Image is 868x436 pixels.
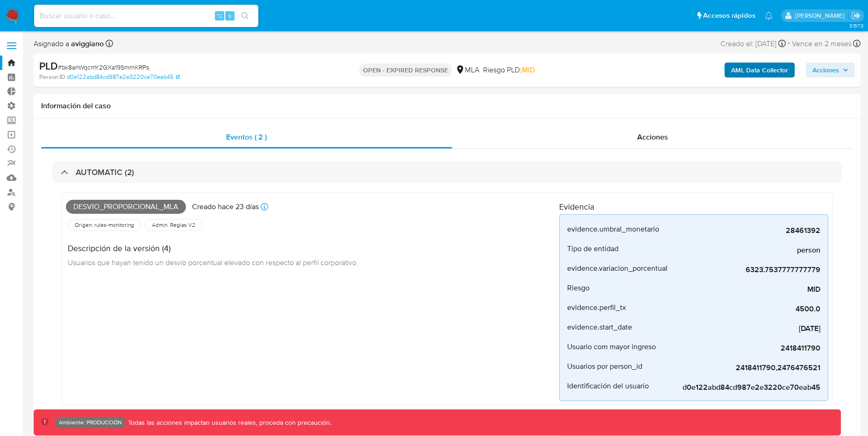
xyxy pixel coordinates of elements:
span: Admin. Reglas V2 [151,221,196,229]
a: d0e122abd84cd987e2e3220ce70eab45 [67,73,180,81]
button: AML Data Collector [725,63,795,77]
span: Acciones [637,132,668,142]
p: Creado hace 23 días [192,202,259,212]
span: MID [522,64,535,75]
div: Creado el: [DATE] [720,37,786,50]
p: Todas las acciones impactan usuarios reales, proceda con precaución. [126,418,331,427]
a: Salir [851,11,861,21]
span: Vence en 2 meses [792,39,852,49]
h1: Información del caso [41,101,853,111]
span: Eventos ( 2 ) [226,132,267,142]
p: luis.birchenz@mercadolibre.com [795,11,848,20]
span: s [228,11,231,20]
p: Ambiente: PRODUCCIÓN [59,421,122,424]
span: ⌥ [216,11,223,20]
span: Accesos rápidos [703,11,755,21]
b: Person ID [39,73,65,81]
span: Riesgo PLD: [483,65,535,75]
div: MLA [455,65,479,75]
span: Asignado a [34,39,104,49]
input: Buscar usuario o caso... [34,10,258,22]
button: search-icon [235,9,255,22]
b: PLD [39,58,58,73]
p: OPEN - EXPIRED RESPONSE [359,63,452,77]
span: # bx8anWqcmY2GXa19SmrnKRPs [58,63,149,72]
span: Desvio_proporcional_mla [66,200,186,214]
b: AML Data Collector [731,63,788,77]
span: Usuarios que hayan tenido un desvío porcentual elevado con respecto al perfil corporativo. [68,257,358,267]
h4: Descripción de la versión (4) [68,243,358,253]
h3: AUTOMATIC (2) [76,167,134,177]
span: Acciones [812,63,839,77]
button: Acciones [806,63,855,77]
div: AUTOMATIC (2) [52,162,842,183]
b: aviggiano [69,38,104,49]
span: Origen: rules-monitoring [74,221,135,229]
a: Notificaciones [765,12,773,20]
span: - [788,37,790,50]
